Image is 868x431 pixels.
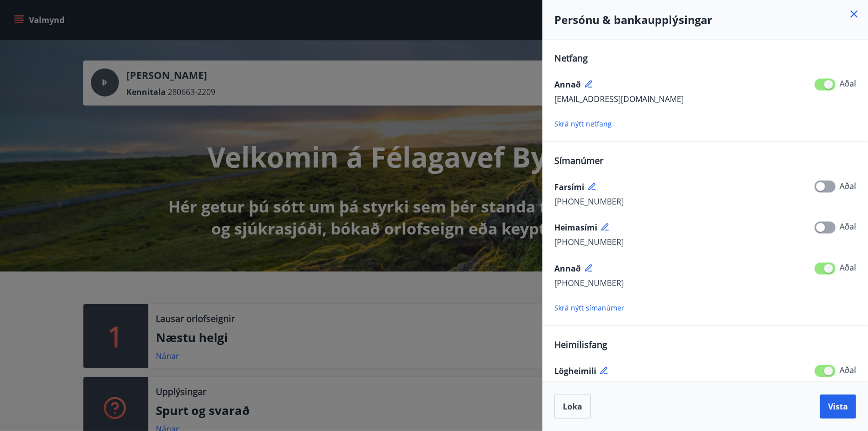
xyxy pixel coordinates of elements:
[554,338,607,350] span: Heimilisfang
[828,401,848,412] span: Vista
[554,263,581,274] span: Annað
[554,380,784,391] span: Dalsgerði 3A, 600, [GEOGRAPHIC_DATA], [GEOGRAPHIC_DATA]
[563,401,582,412] span: Loka
[554,119,612,128] span: Skrá nýtt netfang
[820,394,856,418] button: Vista
[840,221,856,232] span: Aðal
[554,303,624,312] span: Skrá nýtt símanúmer
[554,394,591,419] button: Loka
[554,236,624,247] span: [PHONE_NUMBER]
[554,93,684,104] span: [EMAIL_ADDRESS][DOMAIN_NAME]
[554,222,597,233] span: Heimasími
[840,262,856,273] span: Aðal
[554,365,596,376] span: Lögheimili
[554,181,584,192] span: Farsími
[554,277,624,288] span: [PHONE_NUMBER]
[554,154,603,166] span: Símanúmer
[840,180,856,191] span: Aðal
[554,52,588,64] span: Netfang
[554,196,624,207] span: [PHONE_NUMBER]
[840,78,856,89] span: Aðal
[554,79,581,90] span: Annað
[554,12,856,27] h4: Persónu & bankaupplýsingar
[840,364,856,375] span: Aðal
